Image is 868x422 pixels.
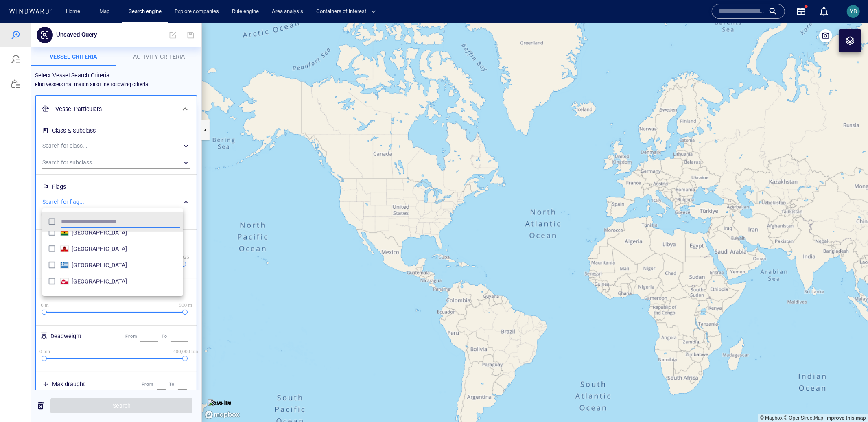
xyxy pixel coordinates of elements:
[96,4,116,19] a: Map
[72,205,180,215] span: [GEOGRAPHIC_DATA]
[229,4,262,19] a: Rule engine
[125,4,165,19] a: Search engine
[72,254,180,264] span: [GEOGRAPHIC_DATA]
[60,4,86,19] button: Home
[269,4,306,19] a: Area analysis
[833,385,862,416] iframe: Chat
[72,254,180,264] div: Greenland
[93,4,119,19] button: Map
[63,4,84,19] a: Home
[72,221,180,231] div: Gibraltar
[72,221,180,231] span: [GEOGRAPHIC_DATA]
[845,3,861,20] button: YB
[171,4,222,19] a: Explore companies
[316,7,376,16] span: Containers of interest
[313,4,383,19] button: Containers of interest
[72,238,180,247] span: [GEOGRAPHIC_DATA]
[72,238,180,247] div: Greece
[850,8,857,15] span: YB
[42,209,183,270] div: grid
[819,7,829,16] div: Notification center
[72,205,180,215] div: Ghana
